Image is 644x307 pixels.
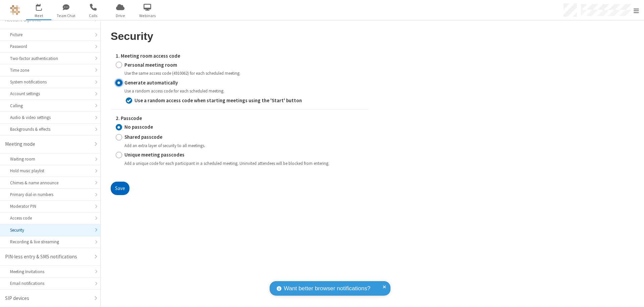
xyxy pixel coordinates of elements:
[284,284,370,293] span: Want better browser notifications?
[5,140,90,148] div: Meeting mode
[10,90,90,97] div: Account settings
[135,97,302,104] strong: Use a random access code when starting meetings using the 'Start' button
[10,103,90,109] div: Calling
[80,13,106,19] span: Calls
[10,114,90,121] div: Audio & video settings
[627,290,639,302] iframe: Chat
[26,13,51,19] span: Meet
[53,13,78,19] span: Team Chat
[10,180,90,186] div: Chimes & name announce
[10,280,90,287] div: Email notifications
[124,142,363,149] div: Add an extra layer of security to all meetings.
[10,43,90,50] div: Password
[10,227,90,233] div: Security
[108,13,133,19] span: Drive
[10,55,90,62] div: Two-factor authentication
[10,126,90,132] div: Backgrounds & effects
[10,268,90,275] div: Meeting Invitations
[111,30,368,42] h2: Security
[10,191,90,198] div: Primary dial-in numbers
[116,115,363,122] label: 2. Passcode
[124,124,153,130] strong: No passcode
[10,215,90,221] div: Access code
[124,79,178,86] strong: Generate automatically
[5,295,90,302] div: SIP devices
[5,253,90,261] div: PIN-less entry & SMS notifications
[10,79,90,85] div: System notifications
[116,52,363,60] label: 1. Meeting room access code
[111,182,129,195] button: Save
[10,156,90,162] div: Waiting room
[10,5,20,15] img: QA Selenium DO NOT DELETE OR CHANGE
[124,134,162,140] strong: Shared passcode
[40,4,45,9] div: 2
[10,32,90,38] div: Picture
[10,168,90,174] div: Hold music playlist
[124,151,184,158] strong: Unique meeting passcodes
[124,62,177,68] strong: Personal meeting room
[10,239,90,245] div: Recording & live streaming
[124,88,363,94] div: Use a random access code for each scheduled meeting.
[10,203,90,209] div: Moderator PIN
[124,70,363,76] div: Use the same access code (4910062) for each scheduled meeting.
[124,160,363,167] div: Add a unique code for each participant in a scheduled meeting. Uninvited attendees will be blocke...
[135,13,160,19] span: Webinars
[10,67,90,73] div: Time zone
